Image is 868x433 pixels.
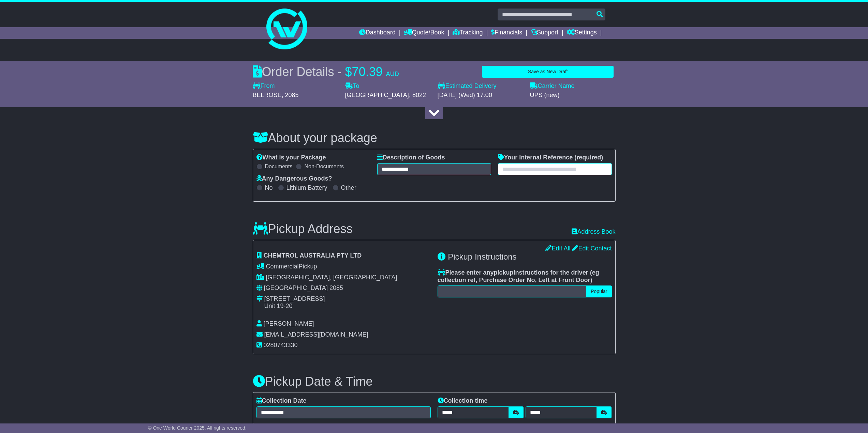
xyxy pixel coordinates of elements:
[264,331,368,338] span: [EMAIL_ADDRESS][DOMAIN_NAME]
[482,66,614,78] button: Save as New Draft
[409,92,426,98] span: , 8022
[386,71,399,77] span: AUD
[359,27,396,39] a: Dashboard
[572,228,615,236] a: Address Book
[438,82,523,90] label: Estimated Delivery
[256,154,326,161] label: What is your Package
[491,27,522,39] a: Financials
[264,252,362,259] span: CHEMTROL AUSTRALIA PTY LTD
[304,163,344,170] label: Non-Documents
[404,27,444,39] a: Quote/Book
[530,92,616,99] div: UPS (new)
[253,64,399,79] div: Order Details -
[341,184,356,192] label: Other
[264,342,298,349] span: 0280743330
[438,269,599,283] span: eg collection ref, Purchase Order No, Left at Front Door
[345,65,352,79] span: $
[265,184,273,192] label: No
[438,269,612,284] label: Please enter any instructions for the driver ( )
[256,175,332,183] label: Any Dangerous Goods?
[282,92,299,98] span: , 2085
[253,82,275,90] label: From
[545,245,570,252] a: Edit All
[264,320,314,327] span: [PERSON_NAME]
[586,285,612,297] button: Popular
[253,92,282,98] span: BELROSE
[266,263,299,270] span: Commercial
[148,425,247,431] span: © One World Courier 2025. All rights reserved.
[530,82,575,90] label: Carrier Name
[329,284,343,291] span: 2085
[264,303,325,310] div: Unit 19-20
[438,397,488,405] label: Collection time
[256,397,307,405] label: Collection Date
[265,163,293,170] label: Documents
[256,263,431,270] div: Pickup
[352,65,383,79] span: 70.39
[286,184,327,192] label: Lithium Battery
[253,375,616,388] h3: Pickup Date & Time
[264,295,325,303] div: [STREET_ADDRESS]
[377,154,445,161] label: Description of Goods
[345,92,409,98] span: [GEOGRAPHIC_DATA]
[438,92,523,99] div: [DATE] (Wed) 17:00
[453,27,483,39] a: Tracking
[498,154,603,161] label: Your Internal Reference (required)
[266,274,397,281] span: [GEOGRAPHIC_DATA], [GEOGRAPHIC_DATA]
[567,27,597,39] a: Settings
[345,82,359,90] label: To
[253,222,353,236] h3: Pickup Address
[531,27,558,39] a: Support
[448,252,516,261] span: Pickup Instructions
[253,131,616,145] h3: About your package
[494,269,514,276] span: pickup
[264,284,328,291] span: [GEOGRAPHIC_DATA]
[572,245,612,252] a: Edit Contact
